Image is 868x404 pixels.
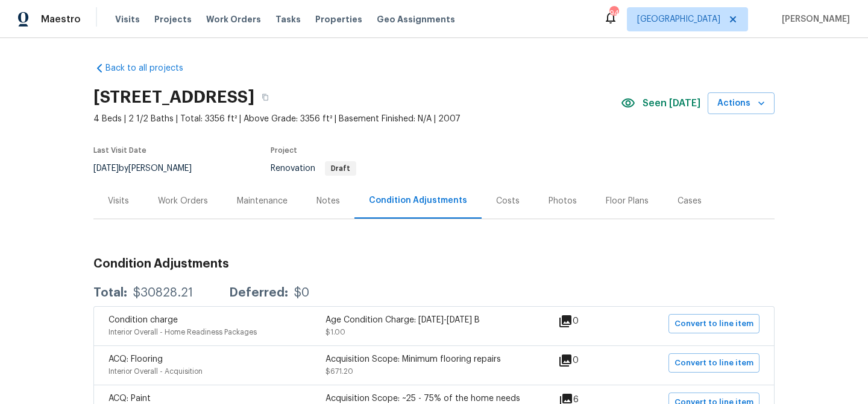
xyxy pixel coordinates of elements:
[254,86,276,108] button: Copy Address
[325,329,345,336] span: $1.00
[115,13,140,25] span: Visits
[206,13,261,25] span: Work Orders
[637,13,720,25] span: [GEOGRAPHIC_DATA]
[271,164,356,173] span: Renovation
[606,195,649,207] div: Floor Plans
[678,195,702,207] div: Cases
[325,314,542,326] div: Age Condition Charge: [DATE]-[DATE] B
[108,394,151,403] span: ACQ: Paint
[549,195,577,207] div: Photos
[93,62,209,74] a: Back to all projects
[93,164,119,173] span: [DATE]
[108,368,203,375] span: Interior Overall - Acquisition
[558,314,617,329] div: 0
[108,329,257,336] span: Interior Overall - Home Readiness Packages
[271,147,297,154] span: Project
[93,113,621,125] span: 4 Beds | 2 1/2 Baths | Total: 3356 ft² | Above Grade: 3356 ft² | Basement Finished: N/A | 2007
[496,195,520,207] div: Costs
[108,195,129,207] div: Visits
[158,195,208,207] div: Work Orders
[675,356,753,370] span: Convert to line item
[717,96,765,111] span: Actions
[316,195,340,207] div: Notes
[108,355,163,364] span: ACQ: Flooring
[294,287,309,299] div: $0
[609,7,618,19] div: 94
[377,13,455,25] span: Geo Assignments
[133,287,193,299] div: $30828.21
[643,97,700,109] span: Seen [DATE]
[93,147,146,154] span: Last Visit Date
[675,317,753,331] span: Convert to line item
[41,13,81,25] span: Maestro
[315,13,362,25] span: Properties
[708,92,775,115] button: Actions
[668,353,759,373] button: Convert to line item
[229,287,288,299] div: Deferred:
[325,353,542,365] div: Acquisition Scope: Minimum flooring repairs
[154,13,192,25] span: Projects
[93,161,206,176] div: by [PERSON_NAME]
[275,15,301,24] span: Tasks
[668,314,759,333] button: Convert to line item
[325,368,353,375] span: $671.20
[93,287,127,299] div: Total:
[108,316,178,324] span: Condition charge
[326,165,355,172] span: Draft
[93,91,254,103] h2: [STREET_ADDRESS]
[369,194,467,207] div: Condition Adjustments
[777,13,850,25] span: [PERSON_NAME]
[237,195,288,207] div: Maintenance
[93,258,775,270] h3: Condition Adjustments
[558,353,617,368] div: 0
